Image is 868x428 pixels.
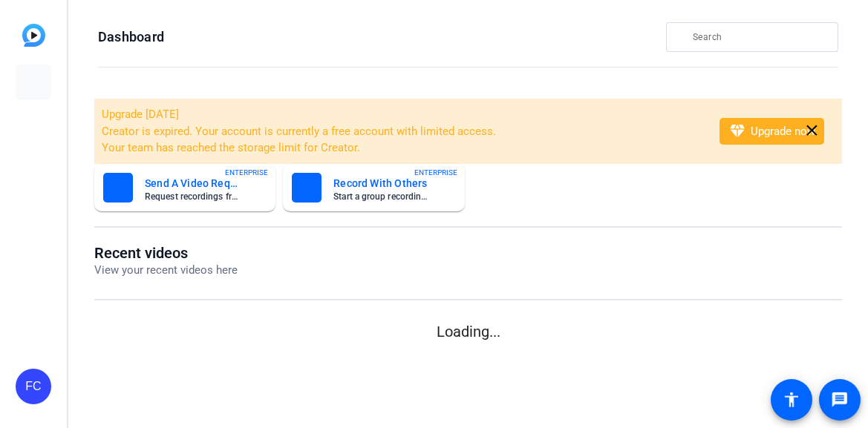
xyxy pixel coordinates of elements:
[94,244,238,262] h1: Recent videos
[783,391,800,409] mat-icon: accessibility
[145,174,243,192] mat-card-title: Send A Video Request
[94,164,275,211] button: Send A Video RequestRequest recordings from anyone, anywhereENTERPRISE
[102,139,700,157] li: Your team has reached the storage limit for Creator.
[728,122,746,140] mat-icon: diamond
[283,164,464,211] button: Record With OthersStart a group recording sessionENTERPRISE
[831,391,849,409] mat-icon: message
[333,192,431,201] mat-card-subtitle: Start a group recording session
[102,123,700,140] li: Creator is expired. Your account is currently a free account with limited access.
[145,192,243,201] mat-card-subtitle: Request recordings from anyone, anywhere
[693,28,826,46] input: Search
[333,174,431,192] mat-card-title: Record With Others
[98,28,164,46] h1: Dashboard
[16,369,51,404] div: FC
[225,167,268,178] span: ENTERPRISE
[94,262,238,279] p: View your recent videos here
[94,320,842,343] p: Loading...
[803,122,821,140] mat-icon: close
[719,118,824,145] button: Upgrade now
[102,108,179,121] span: Upgrade [DATE]
[22,24,45,47] img: blue-gradient.svg
[414,167,457,178] span: ENTERPRISE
